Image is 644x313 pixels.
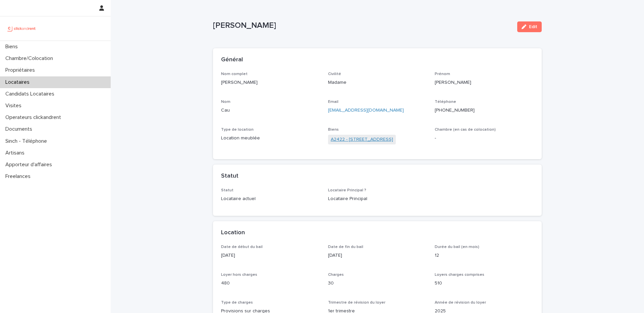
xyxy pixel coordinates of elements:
p: Visites [3,103,27,109]
span: Trimestre de révision du loyer [328,301,385,305]
h2: Location [221,229,245,237]
p: 480 [221,280,320,287]
p: Operateurs clickandrent [3,114,66,121]
p: [DATE] [328,252,427,259]
p: Candidats Locataires [3,91,60,97]
span: Loyers charges comprises [435,273,484,277]
span: Statut [221,188,233,192]
p: [PERSON_NAME] [435,79,534,86]
p: Biens [3,44,23,50]
span: Prénom [435,72,450,76]
span: Email [328,100,338,104]
p: 510 [435,280,534,287]
p: 12 [435,252,534,259]
p: Freelances [3,173,36,180]
p: Sinch - Téléphone [3,138,52,144]
p: Locataires [3,79,35,85]
span: Nom complet [221,72,248,76]
span: Loyer hors charges [221,273,257,277]
span: Date de fin du bail [328,245,363,249]
span: Edit [529,24,537,29]
p: [PERSON_NAME] [213,21,512,30]
span: Type de charges [221,301,253,305]
p: Madame [328,79,427,86]
span: Locataire Principal ? [328,188,366,192]
p: - [435,135,534,142]
p: Apporteur d'affaires [3,162,57,168]
h2: Général [221,56,243,64]
span: Chambre (en cas de colocation) [435,128,496,132]
p: Chambre/Colocation [3,55,58,62]
span: Biens [328,128,339,132]
a: A2422 - [STREET_ADDRESS] [331,136,393,143]
span: Nom [221,100,230,104]
span: Type de location [221,128,254,132]
a: [EMAIL_ADDRESS][DOMAIN_NAME] [328,108,404,113]
p: Location meublée [221,135,320,142]
p: Documents [3,126,38,132]
span: Charges [328,273,344,277]
p: 30 [328,280,427,287]
button: Edit [517,21,542,32]
span: Année de révision du loyer [435,301,486,305]
span: Date de début du bail [221,245,263,249]
p: [PHONE_NUMBER] [435,107,534,114]
span: Durée du bail (en mois) [435,245,479,249]
p: Locataire actuel [221,195,320,202]
p: [PERSON_NAME] [221,79,320,86]
p: Artisans [3,150,30,156]
span: Téléphone [435,100,456,104]
p: [DATE] [221,252,320,259]
p: Cau [221,107,320,114]
p: Propriétaires [3,67,40,73]
img: UCB0brd3T0yccxBKYDjQ [5,22,38,35]
p: Locataire Principal [328,195,427,202]
h2: Statut [221,173,238,180]
span: Civilité [328,72,341,76]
